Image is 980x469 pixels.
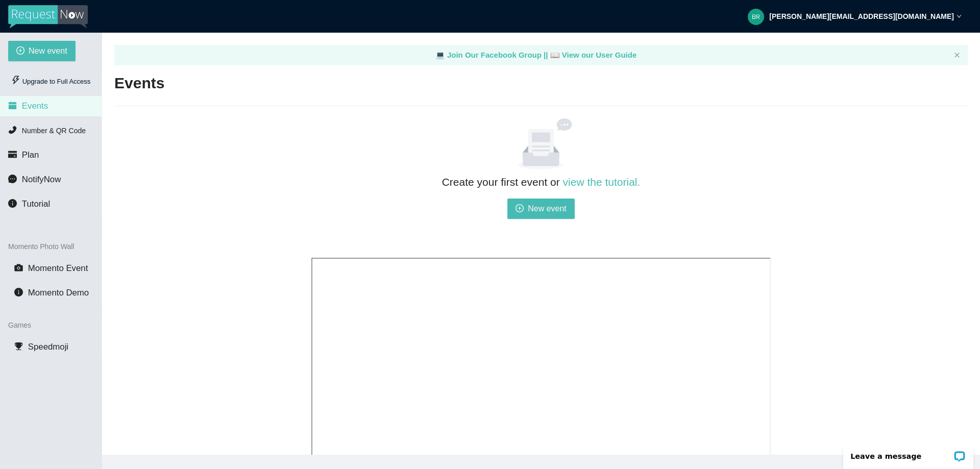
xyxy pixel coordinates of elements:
span: Number & QR Code [22,127,86,135]
span: credit-card [8,150,17,159]
span: laptop [550,51,560,59]
div: Upgrade to Full Access [8,71,93,92]
h2: Create your first event or [311,174,771,190]
img: RequestNow [8,5,88,29]
span: info-circle [14,288,23,297]
span: New event [29,44,67,57]
span: camera [14,263,23,272]
a: view the tutorial. [563,176,641,188]
span: message [8,175,17,183]
h2: Events [114,73,164,94]
span: thunderbolt [11,76,20,85]
span: NotifyNow [22,175,61,184]
span: Plan [22,150,39,160]
span: Events [22,101,48,111]
span: Momento Demo [28,288,89,298]
img: fdf1a0983f6f0b2332f3c0b88ececf26 [748,9,764,25]
span: plus-circle [516,204,524,214]
button: plus-circleNew event [507,199,575,219]
span: close [954,52,960,58]
button: plus-circleNew event [8,41,76,61]
span: New event [528,202,567,215]
span: down [957,14,962,19]
span: phone [8,126,17,134]
a: laptop View our User Guide [550,51,637,59]
a: laptop Join Our Facebook Group || [435,51,550,59]
span: Momento Event [28,263,88,273]
span: laptop [435,51,445,59]
span: plus-circle [16,46,24,56]
strong: [PERSON_NAME][EMAIL_ADDRESS][DOMAIN_NAME] [769,12,954,20]
button: close [954,52,960,59]
span: trophy [14,342,23,351]
span: info-circle [8,199,17,208]
span: Tutorial [22,199,50,209]
span: calendar [8,101,17,110]
iframe: LiveChat chat widget [837,437,980,469]
span: Speedmoji [28,342,68,352]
